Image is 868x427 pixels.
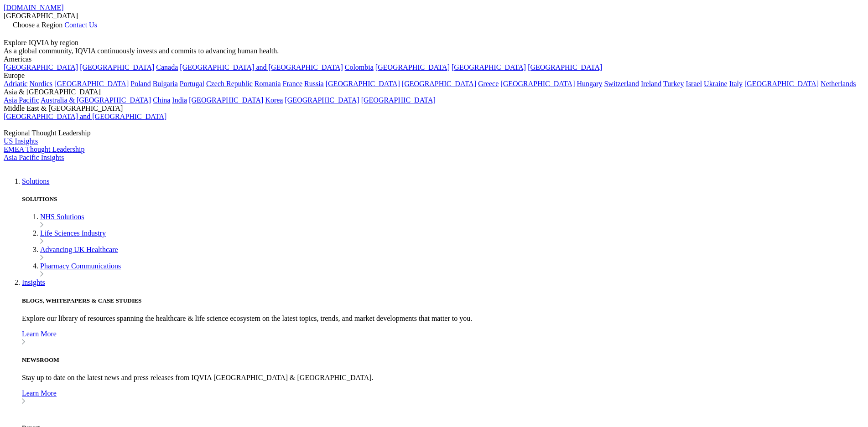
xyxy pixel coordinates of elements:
[375,63,450,71] a: [GEOGRAPHIC_DATA]
[156,63,178,71] a: Canada
[4,63,78,71] a: [GEOGRAPHIC_DATA]
[4,88,864,96] div: Asia & [GEOGRAPHIC_DATA]
[402,80,476,87] a: [GEOGRAPHIC_DATA]
[40,246,118,253] a: Advancing UK Healthcare
[345,63,374,71] a: Colombia
[22,374,864,382] p: Stay up to date on the latest news and press releases from IQVIA [GEOGRAPHIC_DATA] & [GEOGRAPHIC_...
[4,145,84,153] a: EMEA Thought Leadership
[663,80,684,87] a: Turkey
[180,63,343,71] a: [GEOGRAPHIC_DATA] and [GEOGRAPHIC_DATA]
[22,330,864,346] a: Learn More
[528,63,602,71] a: [GEOGRAPHIC_DATA]
[4,39,864,47] div: Explore IQVIA by region
[80,63,154,71] a: [GEOGRAPHIC_DATA]
[22,356,864,364] h5: NEWSROOM
[22,195,864,203] h5: SOLUTIONS
[4,129,864,137] div: Regional Thought Leadership
[172,96,187,104] a: India
[285,96,359,104] a: [GEOGRAPHIC_DATA]
[22,278,45,286] a: Insights
[40,213,84,221] a: NHS Solutions
[29,80,52,87] a: Nordics
[40,262,121,270] a: Pharmacy Communications
[641,80,661,87] a: Ireland
[4,12,864,20] div: [GEOGRAPHIC_DATA]
[577,80,602,87] a: Hungary
[4,55,864,63] div: Americas
[4,96,39,104] a: Asia Pacific
[729,80,743,87] a: Italy
[452,63,526,71] a: [GEOGRAPHIC_DATA]
[189,96,263,104] a: [GEOGRAPHIC_DATA]
[4,47,864,55] div: As a global community, IQVIA continuously invests and commits to advancing human health.
[304,80,324,87] a: Russia
[22,389,864,406] a: Learn More
[153,96,170,104] a: China
[361,96,436,104] a: [GEOGRAPHIC_DATA]
[478,80,499,87] a: Greece
[283,80,303,87] a: France
[500,80,575,87] a: [GEOGRAPHIC_DATA]
[4,104,864,113] div: Middle East & [GEOGRAPHIC_DATA]
[40,229,106,237] a: Life Sciences Industry
[153,80,178,87] a: Bulgaria
[130,80,151,87] a: Poland
[180,80,204,87] a: Portugal
[22,314,864,323] p: Explore our library of resources spanning the healthcare & life science ecosystem on the latest t...
[4,4,64,11] a: [DOMAIN_NAME]
[4,80,27,87] a: Adriatic
[4,113,166,120] a: [GEOGRAPHIC_DATA] and [GEOGRAPHIC_DATA]
[326,80,400,87] a: [GEOGRAPHIC_DATA]
[4,154,64,161] a: Asia Pacific Insights
[4,72,864,80] div: Europe
[255,80,281,87] a: Romania
[744,80,819,87] a: [GEOGRAPHIC_DATA]
[604,80,639,87] a: Switzerland
[64,21,97,29] a: Contact Us
[41,96,151,104] a: Australia & [GEOGRAPHIC_DATA]
[22,177,49,185] a: Solutions
[22,297,864,304] h5: BLOGS, WHITEPAPERS & CASE STUDIES
[686,80,702,87] a: Israel
[13,21,62,29] span: Choose a Region
[54,80,129,87] a: [GEOGRAPHIC_DATA]
[265,96,283,104] a: Korea
[821,80,856,87] a: Netherlands
[704,80,728,87] a: Ukraine
[4,137,38,145] a: US Insights
[206,80,253,87] a: Czech Republic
